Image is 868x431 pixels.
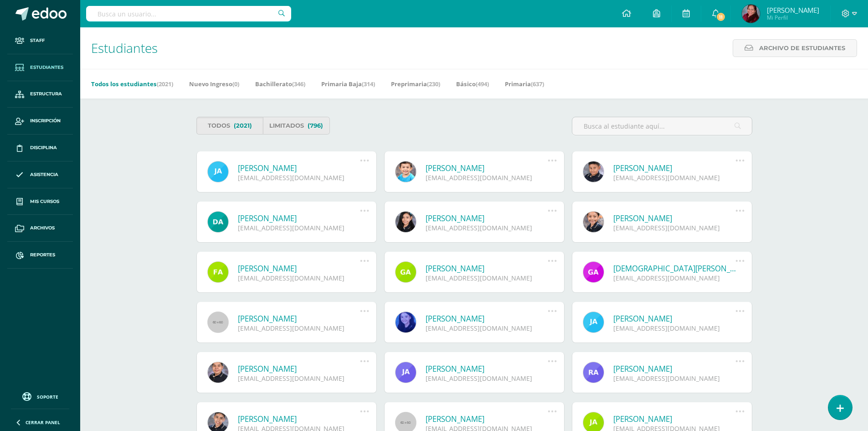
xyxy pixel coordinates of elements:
[7,27,73,54] a: Staff
[30,224,55,232] span: Archivos
[292,80,305,88] span: (346)
[30,198,59,205] span: Mis cursos
[613,324,736,332] div: [EMAIL_ADDRESS][DOMAIN_NAME]
[426,363,548,374] a: [PERSON_NAME]
[234,117,252,134] span: (2021)
[30,171,58,178] span: Asistencia
[767,5,819,15] span: [PERSON_NAME]
[238,213,360,223] a: [PERSON_NAME]
[613,363,736,374] a: [PERSON_NAME]
[7,215,73,242] a: Archivos
[30,117,61,125] span: Inscripción
[30,90,62,98] span: Estructura
[7,242,73,269] a: Reportes
[613,173,736,182] div: [EMAIL_ADDRESS][DOMAIN_NAME]
[238,173,360,182] div: [EMAIL_ADDRESS][DOMAIN_NAME]
[427,80,440,88] span: (230)
[613,213,736,223] a: [PERSON_NAME]
[7,161,73,188] a: Asistencia
[232,80,239,88] span: (0)
[767,14,819,21] span: Mi Perfil
[91,77,173,91] a: Todos los estudiantes(2021)
[716,12,726,22] span: 11
[26,419,60,426] span: Cerrar panel
[613,263,736,274] a: [DEMOGRAPHIC_DATA][PERSON_NAME]
[426,223,548,232] div: [EMAIL_ADDRESS][DOMAIN_NAME]
[30,251,55,259] span: Reportes
[7,108,73,135] a: Inscripción
[456,77,489,91] a: Básico(494)
[238,374,360,383] div: [EMAIL_ADDRESS][DOMAIN_NAME]
[189,77,239,91] a: Nuevo Ingreso(0)
[196,117,263,135] a: Todos(2021)
[7,188,73,215] a: Mis cursos
[426,173,548,182] div: [EMAIL_ADDRESS][DOMAIN_NAME]
[91,39,158,57] span: Estudiantes
[505,77,544,91] a: Primaria(637)
[238,263,360,274] a: [PERSON_NAME]
[238,223,360,232] div: [EMAIL_ADDRESS][DOMAIN_NAME]
[238,363,360,374] a: [PERSON_NAME]
[157,80,173,88] span: (2021)
[426,324,548,332] div: [EMAIL_ADDRESS][DOMAIN_NAME]
[426,213,548,223] a: [PERSON_NAME]
[263,117,330,135] a: Limitados(796)
[426,263,548,274] a: [PERSON_NAME]
[613,163,736,173] a: [PERSON_NAME]
[30,144,57,151] span: Disciplina
[238,163,360,173] a: [PERSON_NAME]
[30,64,63,71] span: Estudiantes
[7,54,73,81] a: Estudiantes
[7,135,73,161] a: Disciplina
[37,394,58,400] span: Soporte
[86,6,291,21] input: Busca un usuario...
[255,77,305,91] a: Bachillerato(346)
[391,77,440,91] a: Preprimaria(230)
[426,163,548,173] a: [PERSON_NAME]
[11,390,69,402] a: Soporte
[613,223,736,232] div: [EMAIL_ADDRESS][DOMAIN_NAME]
[613,274,736,282] div: [EMAIL_ADDRESS][DOMAIN_NAME]
[476,80,489,88] span: (494)
[238,324,360,332] div: [EMAIL_ADDRESS][DOMAIN_NAME]
[613,414,736,424] a: [PERSON_NAME]
[238,414,360,424] a: [PERSON_NAME]
[7,81,73,108] a: Estructura
[759,40,845,57] span: Archivo de Estudiantes
[426,414,548,424] a: [PERSON_NAME]
[572,117,752,135] input: Busca al estudiante aquí...
[426,274,548,282] div: [EMAIL_ADDRESS][DOMAIN_NAME]
[613,374,736,383] div: [EMAIL_ADDRESS][DOMAIN_NAME]
[321,77,375,91] a: Primaria Baja(314)
[30,37,45,44] span: Staff
[426,313,548,324] a: [PERSON_NAME]
[531,80,544,88] span: (637)
[308,117,323,134] span: (796)
[238,313,360,324] a: [PERSON_NAME]
[362,80,375,88] span: (314)
[742,5,760,23] img: 00c1b1db20a3e38a90cfe610d2c2e2f3.png
[238,274,360,282] div: [EMAIL_ADDRESS][DOMAIN_NAME]
[733,39,857,57] a: Archivo de Estudiantes
[426,374,548,383] div: [EMAIL_ADDRESS][DOMAIN_NAME]
[613,313,736,324] a: [PERSON_NAME]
